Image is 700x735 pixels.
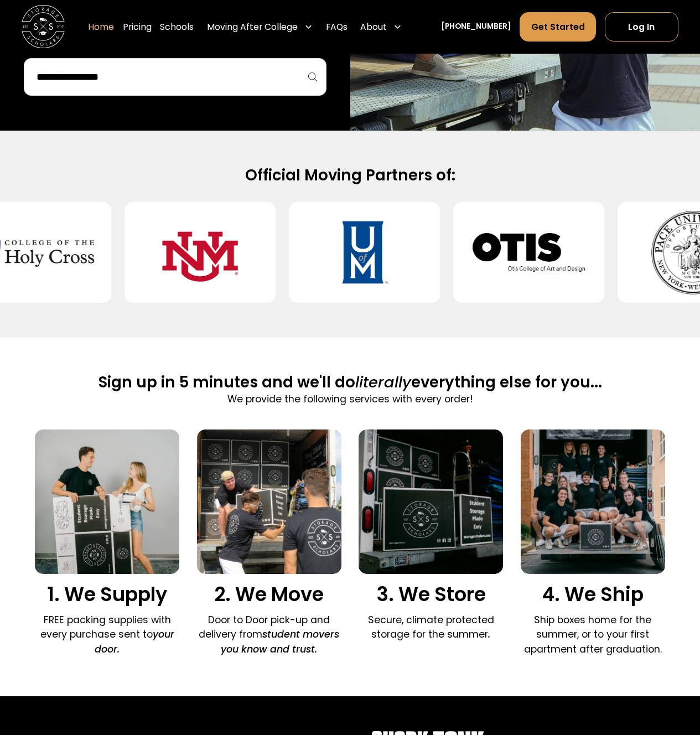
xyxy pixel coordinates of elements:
[360,20,387,33] div: About
[95,628,174,655] em: your door.
[22,6,65,49] img: Storage Scholars main logo
[521,583,665,606] h3: 4. We Ship
[197,613,341,656] p: Door to Door pick-up and delivery from
[98,392,602,406] p: We provide the following services with every order!
[521,429,665,574] img: We ship your belongings.
[326,12,348,43] a: FAQs
[441,22,511,33] a: [PHONE_NUMBER]
[88,12,114,43] a: Home
[306,211,423,294] img: University of Memphis
[359,583,503,606] h3: 3. We Store
[521,613,665,656] p: Ship boxes home for the summer, or to your first apartment after graduation.
[488,628,490,641] em: .
[160,12,194,43] a: Schools
[35,429,179,574] img: We supply packing materials.
[35,165,665,185] h2: Official Moving Partners of:
[207,20,298,33] div: Moving After College
[605,12,678,42] a: Log In
[35,583,179,606] h3: 1. We Supply
[98,372,602,392] h2: Sign up in 5 minutes and we'll do everything else for you...
[35,613,179,656] p: FREE packing supplies with every purchase sent to
[359,613,503,642] p: Secure, climate protected storage for the summer
[470,211,587,294] img: Otis College of Art and Design
[520,12,596,42] a: Get Started
[197,583,341,606] h3: 2. We Move
[221,628,339,655] em: student movers you know and trust.
[355,371,411,393] span: literally
[356,12,406,43] div: About
[142,211,258,294] img: University of New Mexico
[123,12,152,43] a: Pricing
[197,429,341,574] img: Door to door pick and delivery.
[203,12,317,43] div: Moving After College
[359,429,503,574] img: We store your boxes.
[22,6,65,49] a: home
